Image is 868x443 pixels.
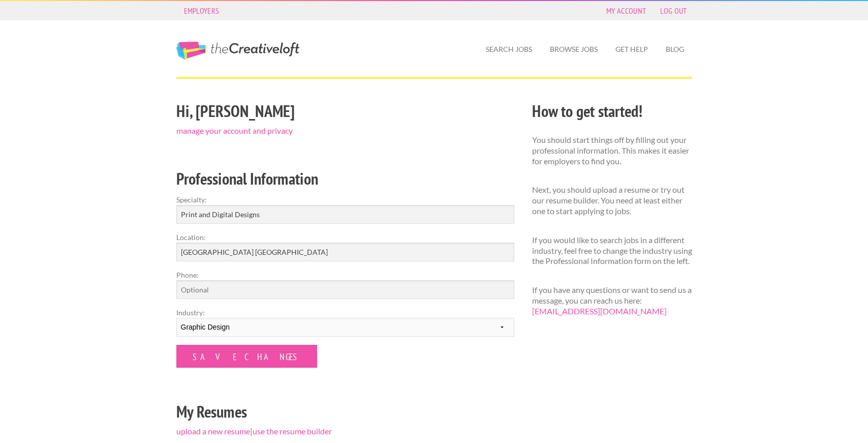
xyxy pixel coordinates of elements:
a: The Creative Loft [176,42,299,60]
a: Search Jobs [478,38,540,61]
input: Save Changes [176,345,317,368]
a: upload a new resume [176,426,250,436]
h2: How to get started! [532,100,692,123]
a: manage your account and privacy [176,126,293,135]
input: Optional [176,280,514,299]
label: Phone: [176,270,514,280]
p: You should start things off by filling out your professional information. This makes it easier fo... [532,135,692,166]
a: Log Out [655,4,692,18]
label: Specialty: [176,194,514,205]
p: If you have any questions or want to send us a message, you can reach us here: [532,285,692,316]
p: Next, you should upload a resume or try out our resume builder. You need at least either one to s... [532,185,692,216]
a: Get Help [607,38,656,61]
a: Employers [179,4,225,18]
input: e.g. New York, NY [176,243,514,261]
label: Industry: [176,307,514,318]
a: Blog [658,38,692,61]
a: [EMAIL_ADDRESS][DOMAIN_NAME] [532,306,667,316]
p: If you would like to search jobs in a different industry, feel free to change the industry using ... [532,235,692,267]
a: use the resume builder [253,426,332,436]
h2: Hi, [PERSON_NAME] [176,100,514,123]
h2: Professional Information [176,167,514,190]
a: My Account [601,4,651,18]
label: Location: [176,232,514,243]
h2: My Resumes [176,400,514,423]
a: Browse Jobs [542,38,606,61]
